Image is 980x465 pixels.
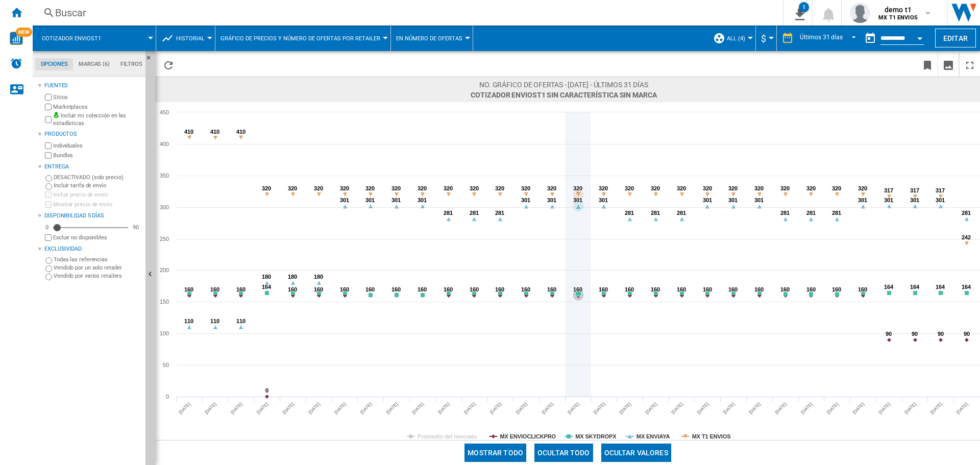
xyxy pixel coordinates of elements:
div: 1 [799,2,809,12]
tspan: 320 [521,185,530,191]
input: Sitios [45,94,52,101]
span: Cotizador enviost1 [42,35,101,42]
tspan: 410 [210,129,219,135]
button: ALL (4) [727,26,750,51]
tspan: 160 [754,286,764,292]
div: Entrega [44,163,141,171]
label: DESACTIVADO (solo precio) [54,174,141,181]
tspan: [DATE] [282,401,296,415]
tspan: 250 [160,236,169,242]
tspan: 90 [912,331,918,337]
tspan: 180 [262,274,271,280]
tspan: [DATE] [774,401,788,415]
tspan: 160 [806,286,816,292]
md-tab-item: Opciones [35,58,73,70]
span: demo t1 [878,5,918,15]
button: En número de ofertas [396,26,468,51]
tspan: 301 [728,197,738,203]
label: Mostrar precio de envío [53,201,141,208]
tspan: 281 [444,210,453,216]
tspan: 320 [651,185,660,191]
tspan: 110 [184,318,193,324]
tspan: 281 [625,210,634,216]
tspan: 110 [236,318,246,324]
tspan: 150 [160,299,169,305]
div: Disponibilidad 5 Días [44,212,141,220]
tspan: 317 [910,187,919,193]
label: Excluir no disponibles [53,234,141,241]
input: Incluir tarifa de envío [45,183,52,190]
tspan: 301 [365,197,375,203]
tspan: [DATE] [903,401,917,415]
div: 90 [130,224,141,231]
input: Todas las referencias [45,257,52,264]
div: Gráfico de precios y número de ofertas por retailer [220,26,385,51]
tspan: 320 [832,185,841,191]
tspan: [DATE] [385,401,399,415]
tspan: 317 [884,187,893,193]
span: Historial [176,35,205,42]
img: mysite-bg-18x18.png [53,112,59,118]
button: Editar [935,29,976,47]
tspan: 350 [160,173,169,179]
tspan: 281 [495,210,504,216]
tspan: 160 [340,286,349,292]
tspan: MX ENVIOCLICKPRO [500,433,556,439]
tspan: [DATE] [593,401,606,415]
tspan: 160 [418,286,427,292]
tspan: [DATE] [230,401,243,415]
input: Individuales [45,142,52,149]
tspan: 320 [365,185,375,191]
tspan: [DATE] [826,401,840,415]
tspan: 160 [236,286,246,292]
tspan: 180 [314,274,323,280]
img: alerts-logo.svg [10,57,22,69]
label: Vendido por un solo retailer [54,264,141,272]
tspan: 90 [938,331,944,337]
label: Sitios [53,93,141,101]
tspan: [DATE] [204,401,217,415]
tspan: 160 [314,286,323,292]
label: Marketplaces [53,103,141,111]
button: $ [761,26,771,51]
tspan: 301 [547,197,556,203]
tspan: 164 [910,284,920,290]
tspan: 0 [265,387,268,394]
tspan: 301 [884,197,893,203]
tspan: 164 [262,284,272,290]
tspan: [DATE] [670,401,684,415]
input: Incluir precio de envío [45,191,52,198]
img: profile.jpg [850,3,870,23]
tspan: [DATE] [411,401,425,415]
tspan: [DATE] [307,401,321,415]
tspan: [DATE] [437,401,451,415]
tspan: [DATE] [852,401,866,415]
button: Ocultar todo [534,444,593,462]
tspan: [DATE] [333,401,347,415]
tspan: [DATE] [541,401,554,415]
tspan: [DATE] [515,401,529,415]
span: $ [761,33,766,44]
tspan: 400 [160,141,169,147]
input: Incluir mi colección en las estadísticas [45,113,52,126]
tspan: 160 [495,286,504,292]
tspan: 320 [547,185,556,191]
span: NEW [16,28,32,37]
tspan: [DATE] [619,401,632,415]
tspan: 320 [728,185,738,191]
md-tab-item: Filtros [115,58,148,70]
button: Recargar [158,53,179,77]
span: Cotizador enviost1 Sin característica Sin marca [471,90,656,100]
tspan: 301 [599,197,608,203]
tspan: [DATE] [644,401,658,415]
label: Vendido por varios retailers [54,272,141,280]
tspan: 320 [340,185,349,191]
tspan: 242 [962,234,971,240]
md-tab-item: Marcas (6) [73,58,115,70]
tspan: 301 [340,197,349,203]
tspan: 320 [754,185,764,191]
tspan: 320 [806,185,816,191]
tspan: 320 [703,185,712,191]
